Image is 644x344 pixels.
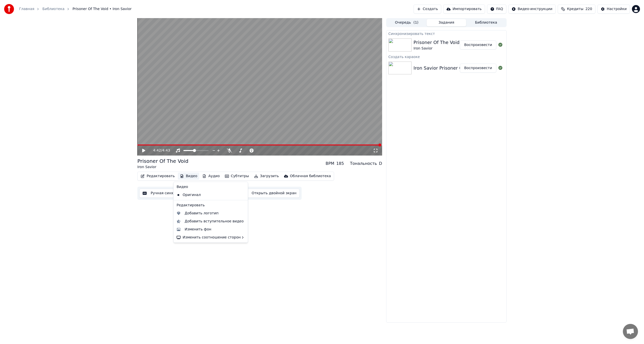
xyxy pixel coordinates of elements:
span: 4:43 [162,148,170,153]
button: Очередь [387,19,427,26]
button: Воспроизвести [460,64,496,73]
div: Prisoner Of The Void [414,39,460,46]
a: Библиотека [42,7,64,12]
button: Открыть двойной экран [240,189,300,198]
button: Настройки [597,5,630,14]
button: Импортировать [443,5,485,14]
div: Оригинал [175,191,239,199]
span: Кредиты [567,7,583,12]
a: Открытый чат [623,324,638,339]
div: Создать караоке [386,54,506,60]
div: Iron Savior Prisoner Of The Void [414,65,485,72]
div: 185 [336,161,344,167]
div: Настройки [607,7,627,12]
button: Аудио [200,173,222,180]
button: Кредиты220 [558,5,595,14]
div: Синхронизировать текст [386,30,506,36]
div: / [153,148,165,153]
div: Iron Savior [137,165,188,170]
button: Библиотека [466,19,506,26]
div: Добавить вступительное видео [185,219,244,224]
div: Облачная библиотека [290,174,331,179]
span: ( 1 ) [413,20,418,25]
div: Prisoner Of The Void [137,158,188,165]
div: Тональность [350,161,377,167]
div: Изменить фон [185,227,211,232]
button: Видео-инструкции [508,5,556,14]
button: Видео [178,173,199,180]
div: BPM [326,161,334,167]
button: Задания [427,19,466,26]
div: Iron Savior [414,46,460,51]
span: 220 [585,7,592,12]
a: Главная [19,7,34,12]
div: Изменить соотношение сторон [175,233,247,241]
span: Prisoner Of The Void • Iron Savior [72,7,132,12]
button: Субтитры [223,173,251,180]
button: Ручная синхронизация [139,189,196,198]
div: Добавить логотип [185,211,219,216]
button: Создать [414,5,441,14]
button: Редактировать [139,173,177,180]
img: youka [4,4,14,14]
nav: breadcrumb [19,7,132,12]
div: D [379,161,382,167]
span: 4:42 [153,148,161,153]
div: Видео [175,183,247,191]
button: FAQ [487,5,506,14]
button: Воспроизвести [460,40,496,50]
button: Загрузить [252,173,281,180]
div: Редактировать [175,201,247,209]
